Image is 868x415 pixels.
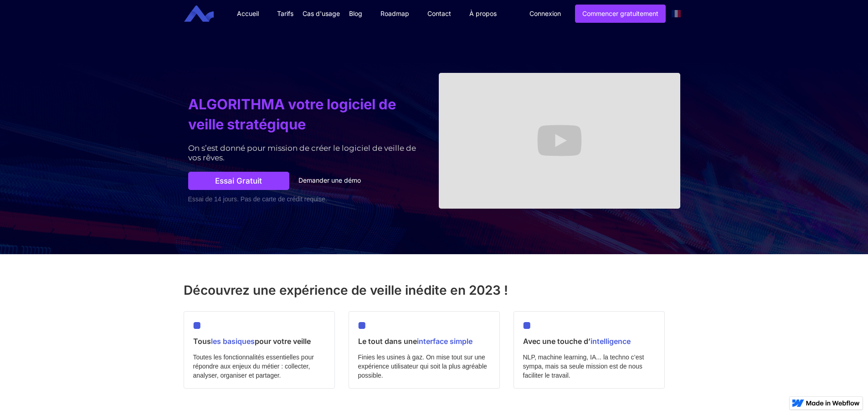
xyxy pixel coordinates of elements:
img: Made in Webflow [806,400,860,406]
div: NLP, machine learning, IA... la techno c’est sympa, mais sa seule mission est de nous faciliter l... [523,353,655,380]
div: On s’est donné pour mission de créer le logiciel de veille de vos rêves. [188,143,430,163]
h1: ALGORITHMA votre logiciel de veille stratégique [188,94,430,134]
h3: Le tout dans une [358,334,490,348]
span: les basiques [211,337,255,346]
div: Essai de 14 jours. Pas de carte de crédit requise. [188,195,430,204]
iframe: Lancement officiel d'Algorithma [439,73,680,209]
a: Essai gratuit [188,172,289,190]
a: Commencer gratuitement [575,5,666,23]
a: home [191,5,221,22]
div: Cas d'usage [303,9,340,18]
div: Finies les usines à gaz. On mise tout sur une expérience utilisateur qui soit la plus agréable po... [358,353,490,380]
span: intelligence [591,337,631,346]
a: Connexion [523,5,568,22]
span: interface simple [417,337,473,346]
a: Demander une démo [292,172,368,190]
h2: Découvrez une expérience de veille inédite en 2023 ! [184,282,685,299]
h3: Tous pour votre veille [193,334,325,348]
h3: Avec une touche d’ [523,334,655,348]
div: Toutes les fonctionnalités essentielles pour répondre aux enjeux du métier : collecter, analyser,... [193,353,325,380]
